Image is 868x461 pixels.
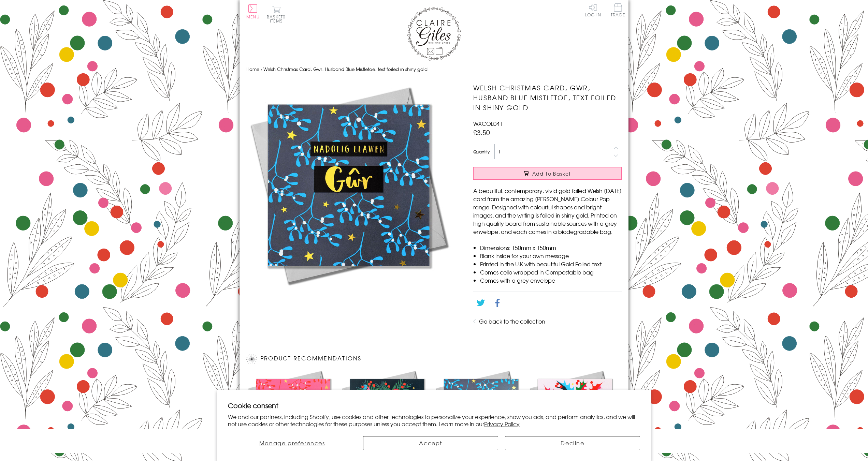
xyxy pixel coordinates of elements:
[246,354,622,364] h2: Product recommendations
[532,170,571,177] span: Add to Basket
[473,149,490,155] label: Quantity
[480,268,622,276] li: Comes cello wrapped in Compostable bag
[228,413,640,428] p: We and our partners, including Shopify, use cookies and other technologies to personalize your ex...
[473,187,622,236] p: A beautiful, contemporary, vivid gold foiled Welsh [DATE] card from the amazing [PERSON_NAME] Col...
[246,62,622,76] nav: breadcrumbs
[505,436,640,450] button: Decline
[479,317,545,325] a: Go back to the collection
[611,3,625,18] a: Trade
[480,243,622,252] li: Dimensions: 150mm x 150mm
[246,4,260,19] button: Menu
[473,167,622,180] button: Add to Basket
[484,420,520,428] a: Privacy Policy
[246,83,451,287] img: Welsh Christmas Card, Gwr, Husband Blue Mistletoe, text foiled in shiny gold
[363,436,498,450] button: Accept
[480,276,622,284] li: Comes with a grey envelope
[585,3,601,17] a: Log In
[267,5,286,23] button: Basket0 items
[473,83,622,112] h1: Welsh Christmas Card, Gwr, Husband Blue Mistletoe, text foiled in shiny gold
[228,401,640,410] h2: Cookie consent
[263,66,428,72] span: Welsh Christmas Card, Gwr, Husband Blue Mistletoe, text foiled in shiny gold
[228,436,356,450] button: Manage preferences
[261,66,262,72] span: ›
[473,128,490,137] span: £3.50
[246,66,259,72] a: Home
[270,14,286,24] span: 0 items
[407,7,461,61] img: Claire Giles Greetings Cards
[473,119,503,128] span: WXCOL041
[611,3,625,17] span: Trade
[480,260,622,268] li: Printed in the U.K with beautiful Gold Foiled text
[246,14,260,20] span: Menu
[480,252,622,260] li: Blank inside for your own message
[259,439,325,447] span: Manage preferences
